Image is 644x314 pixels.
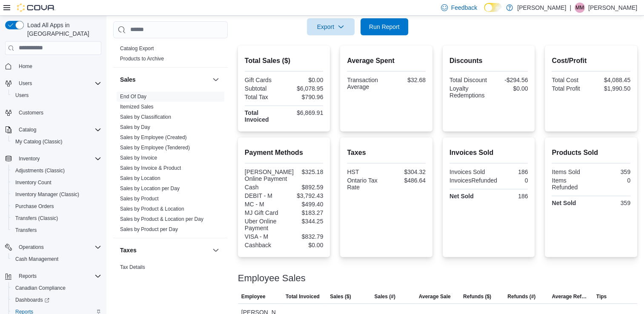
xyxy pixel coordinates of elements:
[120,55,164,62] span: Products to Archive
[575,3,585,13] div: Marcus Miller
[120,124,150,131] span: Sales by Day
[9,200,105,212] button: Purchase Orders
[15,191,79,198] span: Inventory Manager (Classic)
[552,56,630,66] h2: Cost/Profit
[388,177,426,184] div: $486.64
[369,23,400,31] span: Run Report
[15,78,101,88] span: Users
[286,218,323,225] div: $344.25
[552,148,630,158] h2: Products Sold
[449,56,528,66] h2: Discounts
[15,167,65,174] span: Adjustments (Classic)
[245,94,282,100] div: Total Tax
[490,193,528,200] div: 186
[15,92,29,99] span: Users
[12,213,101,223] span: Transfers (Classic)
[12,177,101,188] span: Inventory Count
[490,85,528,92] div: $0.00
[361,18,408,35] button: Run Report
[12,137,66,147] a: My Catalog (Classic)
[245,148,323,158] h2: Payment Methods
[12,189,101,200] span: Inventory Manager (Classic)
[120,165,181,171] a: Sales by Invoice & Product
[449,168,487,175] div: Invoices Sold
[15,78,35,88] button: Users
[120,154,157,161] span: Sales by Invoice
[12,295,53,305] a: Dashboards
[9,294,105,306] a: Dashboards
[9,165,105,177] button: Adjustments (Classic)
[120,134,187,141] span: Sales by Employee (Created)
[15,285,66,291] span: Canadian Compliance
[120,226,178,233] span: Sales by Product per Day
[120,155,157,161] a: Sales by Invoice
[211,74,221,85] button: Sales
[19,126,36,133] span: Catalog
[552,177,589,191] div: Items Refunded
[12,90,32,100] a: Users
[463,293,491,300] span: Refunds ($)
[19,273,37,280] span: Reports
[15,297,49,303] span: Dashboards
[2,60,105,72] button: Home
[120,185,180,192] span: Sales by Location per Day
[286,192,323,199] div: $3,792.43
[120,206,184,212] span: Sales by Product & Location
[245,242,282,248] div: Cashback
[312,18,349,35] span: Export
[484,12,484,12] span: Dark Mode
[388,168,426,175] div: $304.32
[120,206,184,212] a: Sales by Product & Location
[286,85,323,92] div: $6,078.95
[120,175,160,181] a: Sales by Location
[120,93,146,100] span: End Of Day
[12,189,83,200] a: Inventory Manager (Classic)
[552,168,589,175] div: Items Sold
[593,168,630,175] div: 359
[484,3,502,12] input: Dark Mode
[15,61,101,71] span: Home
[245,209,282,216] div: MJ Gift Card
[241,293,266,300] span: Employee
[593,77,630,83] div: $4,088.45
[286,209,323,216] div: $183.27
[517,3,566,13] p: [PERSON_NAME]
[12,254,62,264] a: Cash Management
[113,43,228,67] div: Products
[15,125,101,135] span: Catalog
[120,264,145,270] a: Tax Details
[347,148,426,158] h2: Taxes
[449,177,497,184] div: InvoicesRefunded
[347,56,426,66] h2: Average Spent
[593,85,630,92] div: $1,990.50
[19,80,32,87] span: Users
[552,293,589,300] span: Average Refund
[120,175,160,182] span: Sales by Location
[9,89,105,101] button: Users
[245,85,282,92] div: Subtotal
[120,75,136,84] h3: Sales
[9,282,105,294] button: Canadian Compliance
[15,108,47,118] a: Customers
[113,91,228,238] div: Sales
[347,77,384,90] div: Transaction Average
[449,148,528,158] h2: Invoices Sold
[120,246,209,254] button: Taxes
[19,244,44,251] span: Operations
[286,201,323,208] div: $499.40
[449,193,474,200] strong: Net Sold
[120,114,171,120] a: Sales by Classification
[120,75,209,84] button: Sales
[12,177,55,188] a: Inventory Count
[9,188,105,200] button: Inventory Manager (Classic)
[120,103,154,110] span: Itemized Sales
[490,77,528,83] div: -$294.56
[24,21,101,38] span: Load All Apps in [GEOGRAPHIC_DATA]
[451,3,477,12] span: Feedback
[15,271,101,281] span: Reports
[245,201,282,208] div: MC - M
[9,212,105,224] button: Transfers (Classic)
[120,165,181,171] span: Sales by Invoice & Product
[347,177,384,191] div: Ontario Tax Rate
[501,177,528,184] div: 0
